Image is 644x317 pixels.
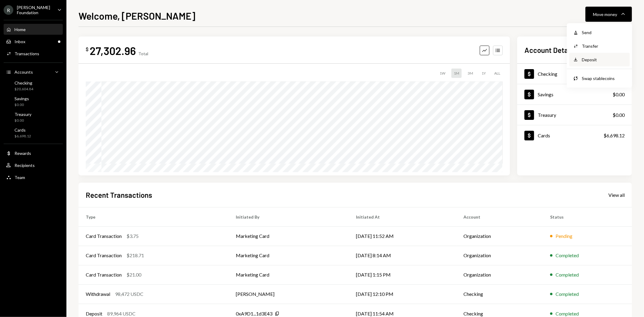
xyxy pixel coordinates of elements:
[604,132,625,139] div: $6,698.12
[14,69,33,75] div: Accounts
[14,112,31,117] div: Treasury
[556,232,572,240] div: Pending
[349,265,457,284] td: [DATE] 1:15 PM
[14,87,33,92] div: $20,604.84
[4,24,63,35] a: Home
[457,226,543,246] td: Organization
[457,207,543,226] th: Account
[582,29,626,36] div: Send
[14,163,35,168] div: Recipients
[4,78,63,93] a: Checking$20,604.84
[4,148,63,158] a: Rewards
[14,151,31,156] div: Rewards
[349,246,457,265] td: [DATE] 8:14 AM
[115,290,143,298] div: 98,472 USDC
[229,226,349,246] td: Marketing Card
[4,36,63,47] a: Inbox
[608,191,625,198] a: View all
[86,290,110,298] div: Withdrawal
[14,175,25,180] div: Team
[229,284,349,304] td: [PERSON_NAME]
[582,56,626,63] div: Deposit
[17,5,53,15] div: [PERSON_NAME] Foundation
[524,45,575,55] h2: Account Details
[4,160,63,171] a: Recipients
[4,94,63,109] a: Savings$0.00
[457,265,543,284] td: Organization
[229,265,349,284] td: Marketing Card
[127,252,144,259] div: $218.71
[538,71,557,77] div: Checking
[86,232,122,240] div: Card Transaction
[451,69,462,78] div: 1M
[229,246,349,265] td: Marketing Card
[127,271,141,278] div: $21.00
[90,44,136,57] div: 27,302.96
[4,5,13,15] div: R
[14,134,31,139] div: $6,698.12
[127,232,139,240] div: $3.75
[457,284,543,304] td: Checking
[517,64,632,84] a: Checking$20,604.84
[585,7,632,22] button: Move money
[4,172,63,183] a: Team
[538,112,556,118] div: Treasury
[517,105,632,125] a: Treasury$0.00
[613,111,625,119] div: $0.00
[349,226,457,246] td: [DATE] 11:52 AM
[613,91,625,98] div: $0.00
[582,75,626,82] div: Swap stablecoins
[14,118,31,123] div: $0.00
[582,43,626,49] div: Transfer
[4,66,63,77] a: Accounts
[138,51,148,56] div: Total
[543,207,632,226] th: Status
[14,39,25,44] div: Inbox
[14,96,29,101] div: Savings
[593,11,617,18] div: Move money
[14,80,33,85] div: Checking
[86,252,122,259] div: Card Transaction
[517,84,632,104] a: Savings$0.00
[517,125,632,146] a: Cards$6,698.12
[78,207,229,226] th: Type
[349,207,457,226] th: Initiated At
[78,10,195,22] h1: Welcome, [PERSON_NAME]
[556,290,579,298] div: Completed
[608,192,625,198] div: View all
[457,246,543,265] td: Organization
[538,133,550,138] div: Cards
[229,207,349,226] th: Initiated By
[14,127,31,133] div: Cards
[4,48,63,59] a: Transactions
[4,110,63,124] a: Treasury$0.00
[86,46,88,52] div: $
[4,126,63,140] a: Cards$6,698.12
[556,271,579,278] div: Completed
[556,252,579,259] div: Completed
[349,284,457,304] td: [DATE] 12:10 PM
[437,69,448,78] div: 1W
[86,190,152,200] h2: Recent Transactions
[14,102,29,107] div: $0.00
[14,27,26,32] div: Home
[465,69,476,78] div: 3M
[479,69,488,78] div: 1Y
[86,271,122,278] div: Card Transaction
[538,91,553,97] div: Savings
[14,51,39,56] div: Transactions
[492,69,503,78] div: ALL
